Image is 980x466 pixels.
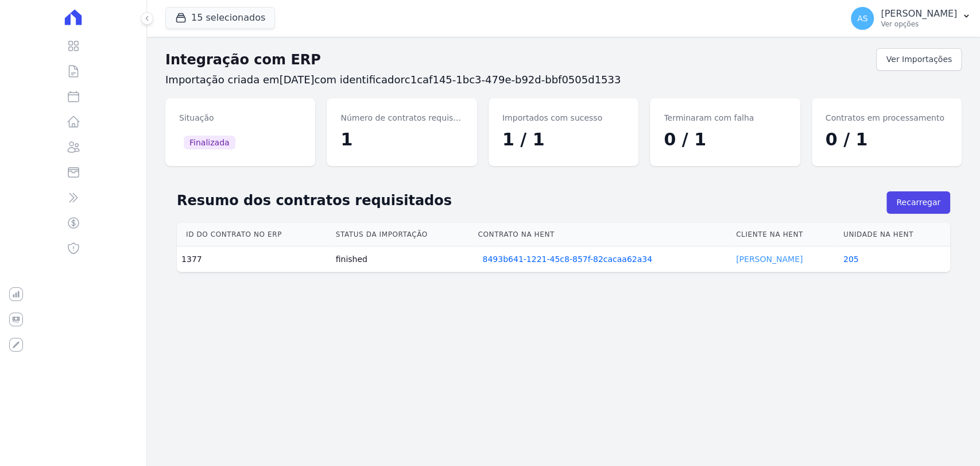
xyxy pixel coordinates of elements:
h2: Integração com ERP [165,49,876,70]
span: Finalizada [184,136,235,149]
span: AS [857,14,867,22]
span: [DATE] [280,74,315,86]
button: AS [PERSON_NAME] Ver opções [842,2,980,34]
a: Ver Importações [876,48,962,71]
dt: Contratos em processamento [826,112,948,124]
dt: Número de contratos requisitados [340,112,463,124]
dd: 0 / 1 [826,126,948,152]
span: c1caf145-1bc3-479e-b92d-bbf0505d1533 [405,74,621,86]
h3: Importação criada em com identificador [165,73,962,87]
p: Ver opções [881,20,957,29]
dt: Importados com sucesso [502,112,625,124]
a: 8493b641-1221-45c8-857f-82cacaa62a34 [482,253,652,265]
th: Cliente na Hent [731,223,839,247]
th: Id do contrato no ERP [177,223,331,247]
dd: 1 [340,126,463,152]
dt: Situação [179,112,301,124]
dd: 1 / 1 [502,126,625,152]
td: finished [331,247,474,272]
button: 15 selecionados [165,7,275,29]
p: [PERSON_NAME] [881,8,957,20]
th: Status da importação [331,223,474,247]
dt: Terminaram com falha [664,112,786,124]
h2: Resumo dos contratos requisitados [177,190,886,211]
td: 1377 [177,247,331,272]
a: 205 [843,255,859,264]
a: [PERSON_NAME] [736,255,803,264]
button: Recarregar [886,191,950,214]
th: Contrato na Hent [473,223,731,247]
th: Unidade na Hent [839,223,950,247]
dd: 0 / 1 [664,126,786,152]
